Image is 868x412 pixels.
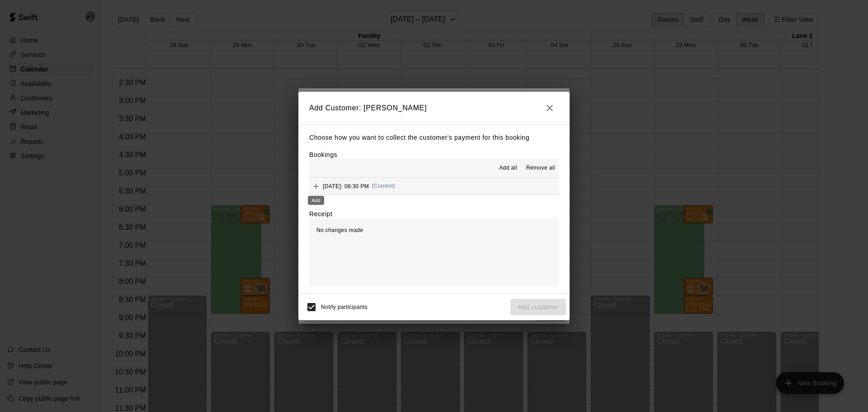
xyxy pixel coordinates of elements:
span: Add [309,182,323,189]
button: Add[DATE]: 08:30 PM(Current) [309,178,559,194]
label: Receipt [309,209,332,218]
span: Add all [499,164,517,173]
h2: Add Customer: [PERSON_NAME] [298,92,570,124]
span: Notify participants [321,304,368,310]
span: No changes made [316,227,363,233]
div: Add [308,196,324,205]
label: Bookings [309,151,337,158]
span: (Current) [372,183,395,189]
p: Choose how you want to collect the customer's payment for this booking [309,132,559,143]
button: Remove all [523,161,559,175]
span: [DATE]: 08:30 PM [323,183,369,189]
button: Add all [494,161,523,175]
span: Remove all [526,164,555,173]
